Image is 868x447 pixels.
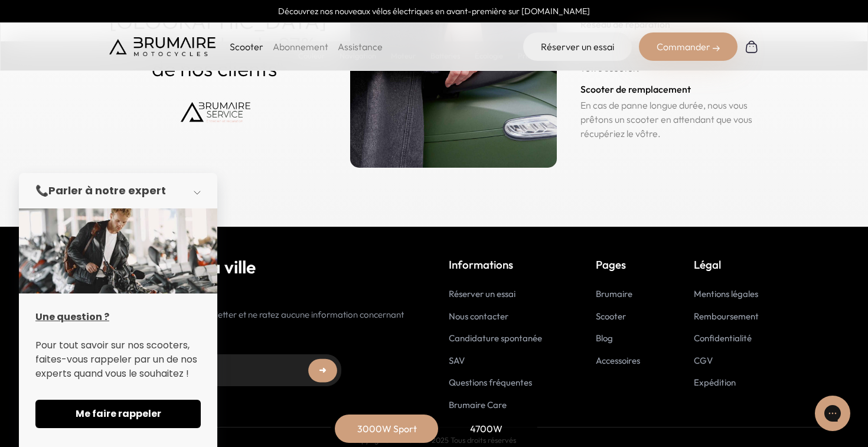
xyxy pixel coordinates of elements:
a: Assistance [338,41,383,53]
a: Remboursement [694,311,759,322]
a: CGV [694,355,713,366]
p: En cas de panne longue durée, nous vous prêtons un scooter en attendant que vous récupériez le vô... [580,98,759,141]
a: Questions fréquentes [449,377,532,388]
img: Brumaire Service [178,90,259,137]
div: 3000W Sport [340,415,434,443]
a: Réserver un essai [523,32,632,61]
p: Légal [694,256,759,273]
div: 4700W [439,415,533,443]
h3: Scooter de remplacement [580,82,759,96]
input: Adresse email... [109,354,341,386]
a: Blog [596,332,613,344]
iframe: Gorgias live chat messenger [809,391,856,435]
a: Abonnement [273,41,328,53]
a: Brumaire Care [449,399,507,410]
p: Inscrivez-vous à notre newsletter et ne ratez aucune information concernant Brumaire. [109,308,419,335]
a: Brumaire [596,288,632,299]
a: SAV [449,355,465,366]
a: Candidature spontanée [449,332,542,344]
img: right-arrow-2.png [713,45,720,52]
a: Expédition [694,377,736,388]
a: Confidentialité [694,332,752,344]
p: Informations [449,256,542,273]
p: Pages [596,256,640,273]
a: Nous contacter [449,311,508,322]
a: Scooter [596,311,626,322]
button: ➜ [308,359,337,383]
img: Brumaire Motocycles [109,37,216,56]
a: Réserver un essai [449,288,515,299]
img: Panier [745,40,759,54]
a: Accessoires [596,355,640,366]
h2: Construisez la ville de demain [109,256,419,299]
a: Mentions légales [694,288,758,299]
p: Scooter [230,40,263,54]
div: Commander [639,32,738,61]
